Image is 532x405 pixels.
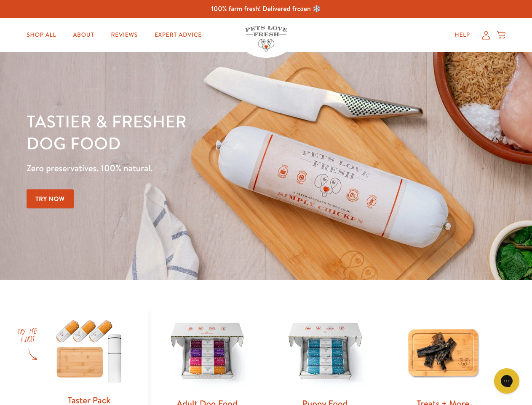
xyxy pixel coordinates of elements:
[20,27,63,43] a: Shop All
[66,27,101,43] a: About
[245,26,287,51] img: Pets Love Fresh
[490,365,524,397] iframe: Gorgias live chat messenger
[27,161,346,176] p: Zero preservatives. 100% natural.
[104,27,144,43] a: Reviews
[27,189,74,208] a: Try Now
[27,110,346,154] h1: Tastier & fresher dog food
[148,27,209,43] a: Expert Advice
[448,27,477,43] a: Help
